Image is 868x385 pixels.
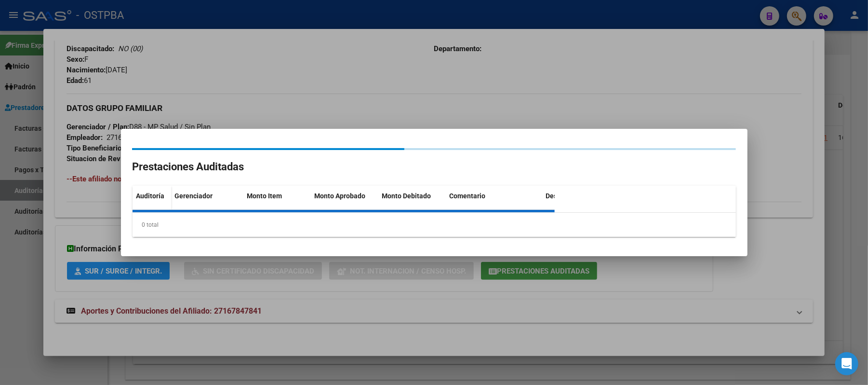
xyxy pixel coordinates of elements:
[171,186,243,226] datatable-header-cell: Gerenciador
[247,192,282,200] span: Monto Item
[311,186,378,226] datatable-header-cell: Monto Aprobado
[382,192,431,200] span: Monto Debitado
[133,213,736,237] div: 0 total
[243,186,311,226] datatable-header-cell: Monto Item
[133,158,736,176] h2: Prestaciones Auditadas
[136,192,165,200] span: Auditoría
[546,192,582,200] span: Descripción
[446,186,542,226] datatable-header-cell: Comentario
[378,186,446,226] datatable-header-cell: Monto Debitado
[133,186,171,226] datatable-header-cell: Auditoría
[835,352,858,375] div: Open Intercom Messenger
[175,192,213,200] span: Gerenciador
[315,192,366,200] span: Monto Aprobado
[450,192,486,200] span: Comentario
[542,186,639,226] datatable-header-cell: Descripción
